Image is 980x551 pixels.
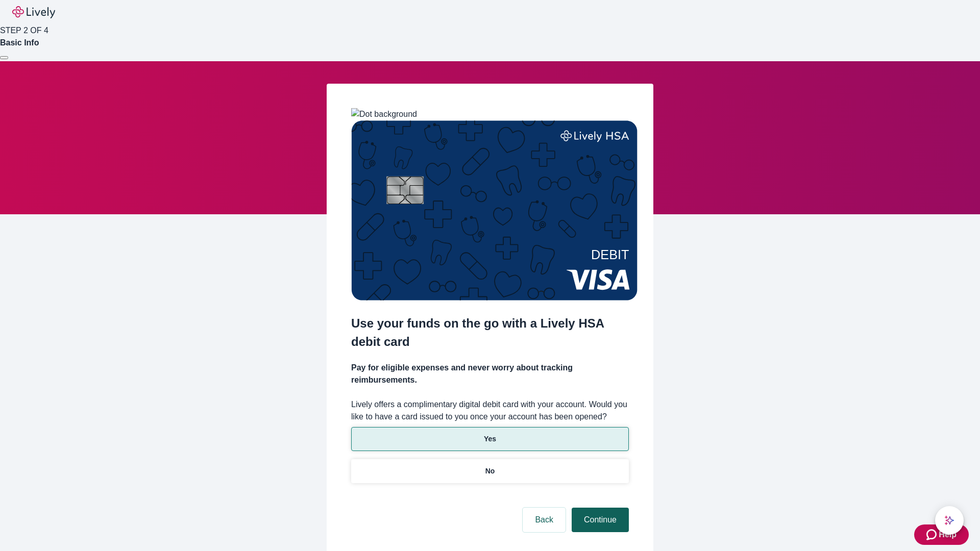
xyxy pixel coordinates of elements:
label: Lively offers a complimentary digital debit card with your account. Would you like to have a card... [351,398,629,423]
svg: Zendesk support icon [926,529,939,541]
h2: Use your funds on the go with a Lively HSA debit card [351,314,629,351]
img: Lively [12,6,55,18]
img: Debit card [351,120,638,300]
p: No [485,466,495,477]
img: Dot background [351,108,417,120]
p: Yes [484,434,496,444]
button: Continue [572,508,629,532]
button: Back [523,508,566,532]
h4: Pay for eligible expenses and never worry about tracking reimbursements. [351,362,629,386]
span: Help [939,529,957,541]
button: No [351,459,629,483]
button: chat [935,506,964,535]
svg: Lively AI Assistant [944,515,954,525]
button: Zendesk support iconHelp [914,524,969,545]
button: Yes [351,427,629,451]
